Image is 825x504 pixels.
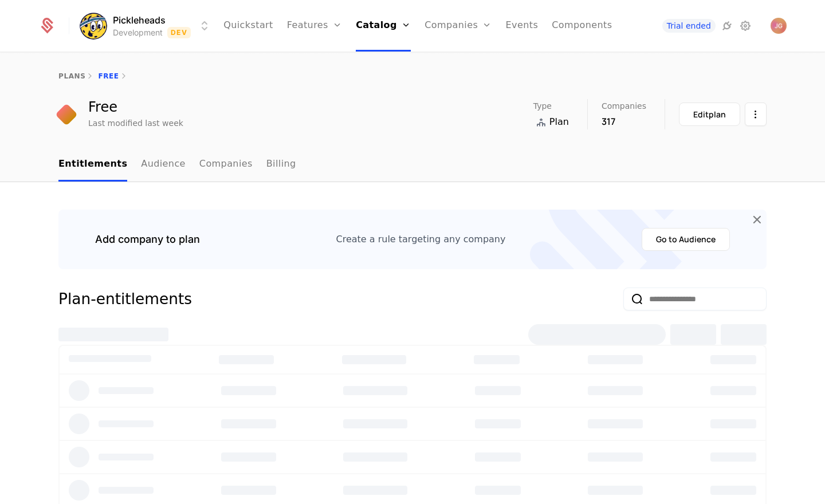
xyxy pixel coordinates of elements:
[662,19,716,33] a: Trial ended
[771,18,787,34] button: Open user button
[58,148,767,182] nav: Main
[95,231,200,247] div: Add company to plan
[642,228,730,251] button: Go to Audience
[58,288,192,310] div: Plan-entitlements
[693,109,726,120] div: Edit plan
[113,27,163,38] div: Development
[720,19,734,33] a: Integrations
[602,115,646,128] div: 317
[745,103,767,126] button: Select action
[167,27,191,38] span: Dev
[141,148,186,182] a: Audience
[88,117,183,129] div: Last modified last week
[549,115,569,129] span: Plan
[58,72,85,80] a: plans
[771,18,787,34] img: Jeff Gordon
[266,148,296,182] a: Billing
[336,233,506,246] div: Create a rule targeting any company
[113,13,166,27] span: Pickleheads
[83,13,211,38] button: Select environment
[679,103,740,126] button: Editplan
[88,100,183,114] div: Free
[80,12,107,40] img: Pickleheads
[533,102,552,110] span: Type
[199,148,253,182] a: Companies
[602,102,646,110] span: Companies
[738,19,752,33] a: Settings
[58,148,127,182] a: Entitlements
[58,148,296,182] ul: Choose Sub Page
